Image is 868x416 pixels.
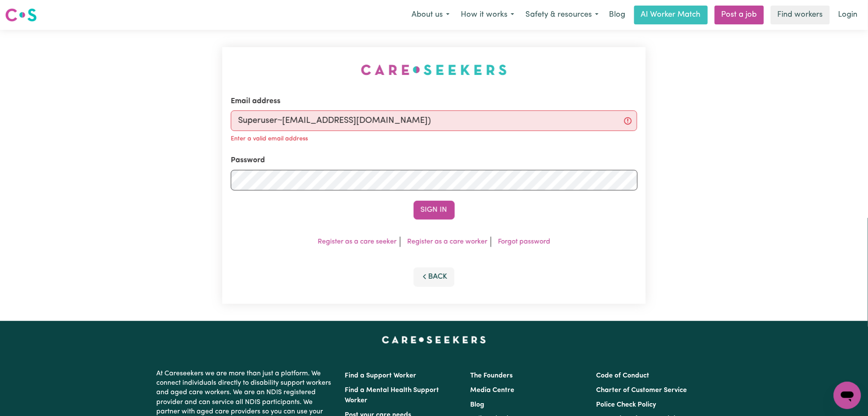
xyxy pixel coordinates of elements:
a: Post a job [715,6,764,24]
a: Code of Conduct [596,372,649,379]
a: Find a Mental Health Support Worker [345,387,439,404]
a: Find workers [771,6,830,24]
a: Careseekers logo [5,5,37,25]
a: Register as a care worker [407,238,487,245]
button: How it works [455,6,520,24]
label: Password [231,155,265,166]
a: AI Worker Match [634,6,708,24]
input: Email address [231,110,638,131]
button: About us [406,6,455,24]
img: Careseekers logo [5,7,37,23]
a: Login [833,6,863,24]
button: Back [414,267,455,286]
button: Safety & resources [520,6,604,24]
a: Media Centre [471,387,515,394]
a: Find a Support Worker [345,372,417,379]
a: The Founders [471,372,513,379]
p: Enter a valid email address [231,134,308,144]
label: Email address [231,96,280,107]
a: Charter of Customer Service [596,387,687,394]
a: Police Check Policy [596,401,656,408]
a: Blog [604,6,631,24]
a: Careseekers home page [382,336,486,343]
a: Blog [471,401,485,408]
a: Register as a care seeker [318,238,397,245]
a: Forgot password [498,238,550,245]
button: Sign In [414,201,455,220]
iframe: Button to launch messaging window [834,382,861,409]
